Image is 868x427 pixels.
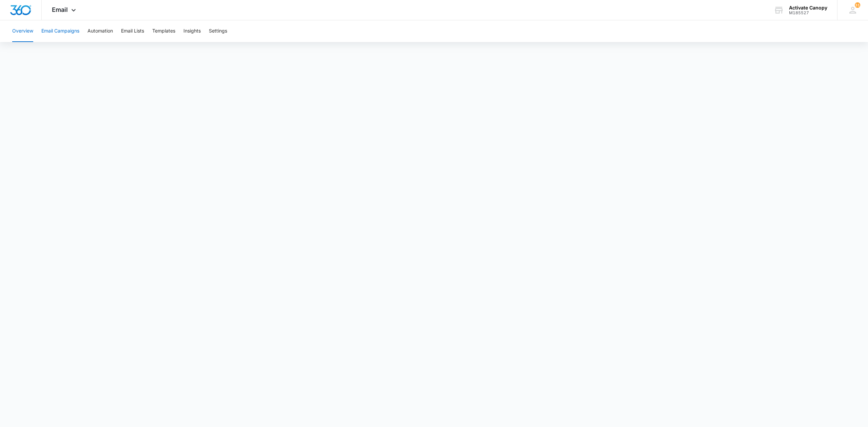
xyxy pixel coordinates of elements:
button: Insights [183,20,201,42]
button: Settings [209,20,227,42]
button: Email Lists [121,20,144,42]
button: Email Campaigns [41,20,79,42]
button: Overview [12,20,33,42]
div: notifications count [855,2,860,8]
span: Email [52,6,68,13]
button: Templates [152,20,175,42]
span: 31 [855,2,860,8]
div: account id [789,11,827,15]
button: Automation [87,20,113,42]
div: account name [789,5,827,11]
